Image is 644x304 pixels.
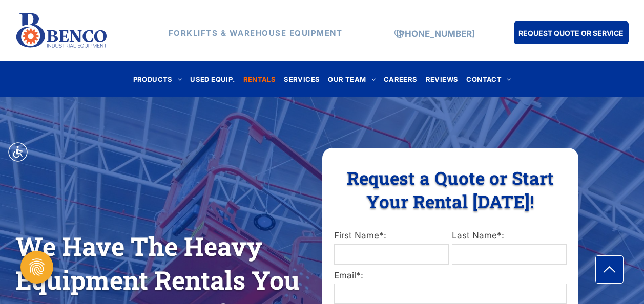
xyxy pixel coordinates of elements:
[518,24,624,42] span: REQUEST QUOTE OR SERVICE
[347,166,554,213] span: Request a Quote or Start Your Rental [DATE]!
[334,229,449,243] label: First Name*:
[280,72,324,86] a: SERVICES
[186,72,239,86] a: USED EQUIP.
[324,72,380,86] a: OUR TEAM
[169,28,343,38] strong: FORKLIFTS & WAREHOUSE EQUIPMENT
[129,72,186,86] a: PRODUCTS
[334,269,567,283] label: Email*:
[380,72,422,86] a: CAREERS
[514,21,629,44] a: REQUEST QUOTE OR SERVICE
[452,229,567,243] label: Last Name*:
[422,72,463,86] a: REVIEWS
[462,72,515,86] a: CONTACT
[396,29,475,39] a: [PHONE_NUMBER]
[239,72,280,86] a: RENTALS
